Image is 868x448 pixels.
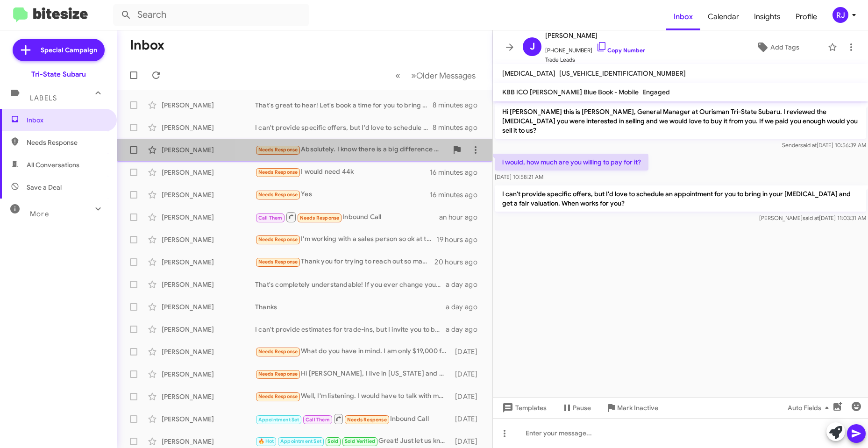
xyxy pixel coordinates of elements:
span: Mark Inactive [617,399,658,416]
div: That's great to hear! Let's book a time for you to bring in your [GEOGRAPHIC_DATA] so we can asse... [255,100,433,110]
span: Needs Response [258,348,298,355]
div: [PERSON_NAME] [162,213,255,222]
span: Appointment Set [280,438,321,444]
div: I would need 44k [255,167,430,178]
div: [DATE] [451,370,485,379]
div: a day ago [446,325,485,334]
div: a day ago [446,302,485,312]
a: Insights [747,3,788,30]
div: [PERSON_NAME] [162,100,255,110]
button: Pause [554,399,598,416]
span: [DATE] 10:58:21 AM [495,173,543,180]
button: Previous [390,66,406,85]
span: [PERSON_NAME] [DATE] 11:03:31 AM [759,214,866,221]
button: Next [406,66,481,85]
div: 16 minutes ago [430,190,485,199]
div: [DATE] [451,414,485,424]
div: [PERSON_NAME] [162,302,255,312]
div: [PERSON_NAME] [162,190,255,199]
div: 8 minutes ago [433,100,485,110]
button: Auto Fields [780,399,840,416]
div: What do you have in mind. I am only $19,000 from not having a car note. What is in it for me? [255,346,451,357]
div: Tri-State Subaru [31,70,86,79]
div: Yes [255,189,430,200]
div: [PERSON_NAME] [162,123,255,132]
span: Templates [500,399,547,416]
span: Save a Deal [27,183,62,192]
div: [PERSON_NAME] [162,370,255,379]
span: Call Them [258,215,283,221]
span: Special Campaign [41,45,97,55]
div: [DATE] [451,437,485,446]
span: Needs Response [258,371,298,377]
span: Inbox [27,115,106,125]
span: Needs Response [27,138,106,147]
span: Sold [327,438,338,444]
span: Needs Response [258,147,298,153]
span: [MEDICAL_DATA] [502,69,555,78]
div: I can't provide specific offers, but I'd love to schedule an appointment for you to bring in your... [255,123,433,132]
span: Sender [DATE] 10:56:39 AM [782,142,866,149]
div: [PERSON_NAME] [162,347,255,356]
span: All Conversations [27,160,79,170]
div: [PERSON_NAME] [162,145,255,155]
span: Add Tags [770,39,799,56]
div: 19 hours ago [436,235,485,244]
p: Hi [PERSON_NAME] this is [PERSON_NAME], General Manager at Ourisman Tri-State Subaru. I reviewed ... [495,103,866,139]
a: Profile [788,3,825,30]
a: Inbox [666,3,700,30]
div: [PERSON_NAME] [162,235,255,244]
span: 🔥 Hot [258,438,274,444]
div: an hour ago [439,213,485,222]
div: Great! Just let us know when she's ready to visit. We’re excited to assist her with the Solterra. [255,436,451,447]
div: [DATE] [451,392,485,401]
button: RJ [825,7,858,23]
div: [PERSON_NAME] [162,437,255,446]
div: 16 minutes ago [430,168,485,177]
button: Mark Inactive [598,399,666,416]
div: Thank you for trying to reach out so many times. At the moment, we have put a deposit down on a v... [255,256,434,267]
h1: Inbox [130,38,164,53]
div: [PERSON_NAME] [162,325,255,334]
div: [PERSON_NAME] [162,168,255,177]
div: Hi [PERSON_NAME], I live in [US_STATE] and had the car delivered here, so can't really come in 🙂. [255,369,451,379]
span: [PERSON_NAME] [545,30,645,41]
div: a day ago [446,280,485,289]
span: [US_VEHICLE_IDENTIFICATION_NUMBER] [559,69,686,78]
div: [DATE] [451,347,485,356]
div: Absolutely. I know there is a big difference between trade in value and private party value. I wo... [255,144,448,155]
span: Call Them [306,417,330,423]
span: Labels [30,94,57,102]
span: Engaged [642,88,670,96]
span: Sold Verified [345,438,376,444]
span: Needs Response [258,192,298,198]
div: [PERSON_NAME] [162,414,255,424]
span: Needs Response [347,417,387,423]
div: 20 hours ago [434,257,485,267]
span: Needs Response [300,215,340,221]
span: Trade Leads [545,55,645,64]
div: I can't provide estimates for trade-ins, but I invite you to bring your vehicle to the dealership... [255,325,446,334]
span: J [530,39,535,54]
div: Well, I'm listening. I would have to talk with my husband about this. [255,391,451,402]
span: Appointment Set [258,417,299,423]
div: RJ [832,7,848,23]
span: Auto Fields [788,399,832,416]
span: Pause [573,399,591,416]
a: Calendar [700,3,747,30]
nav: Page navigation example [390,66,481,85]
a: Copy Number [596,47,645,54]
div: [PERSON_NAME] [162,257,255,267]
span: said at [800,142,817,149]
span: More [30,210,49,218]
button: Templates [493,399,554,416]
div: [PERSON_NAME] [162,392,255,401]
div: Inbound Call [255,413,451,425]
button: Add Tags [732,39,823,56]
input: Search [113,4,309,26]
span: said at [803,214,819,221]
span: Needs Response [258,393,298,399]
